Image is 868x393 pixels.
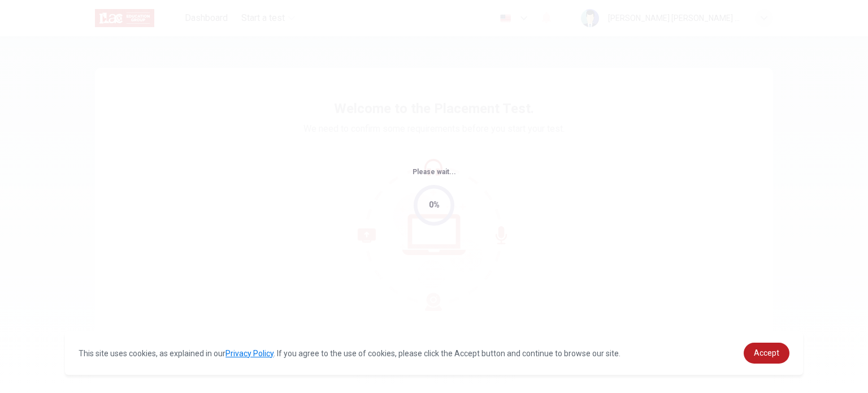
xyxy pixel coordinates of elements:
[65,331,803,375] div: cookieconsent
[79,349,620,358] span: This site uses cookies, as explained in our . If you agree to the use of cookies, please click th...
[225,349,274,358] a: Privacy Policy
[754,348,779,357] span: Accept
[413,168,456,176] span: Please wait...
[429,198,440,211] div: 0%
[744,343,789,364] a: dismiss cookie message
